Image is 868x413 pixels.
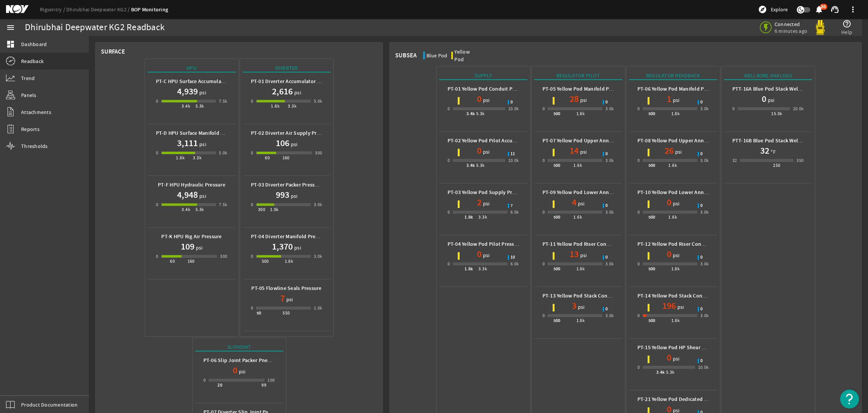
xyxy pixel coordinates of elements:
div: 10.0k [508,157,519,164]
span: psi [194,244,203,251]
mat-icon: support_agent [830,5,839,14]
div: 5.3k [666,368,675,376]
b: PT-09 Yellow Pod Lower Annular Pilot Pressure [542,189,653,196]
span: psi [576,303,585,311]
h1: 0 [667,196,671,208]
div: 3.4k [656,368,665,376]
div: 1.8k [671,110,680,117]
div: 60 [170,257,175,265]
div: 0 [156,97,158,105]
b: PT-06 Slip Joint Packer Pneumatic Pressure [203,357,306,364]
h1: 0 [233,364,237,376]
div: 0 [542,260,545,268]
div: 500 [553,317,561,324]
div: 3.0k [700,105,709,112]
h1: 26 [665,145,674,157]
div: 500 [553,213,561,221]
div: 0 [203,376,206,384]
div: 3.4k [182,206,190,213]
div: 20.0k [793,105,804,112]
div: 500 [262,257,269,265]
b: PT-01 Diverter Accumulator Pressure [251,78,338,85]
div: 1.8k [671,265,680,273]
span: Connected [775,21,807,28]
span: 10 [510,255,515,260]
div: 1.6k [668,162,677,169]
div: Dhirubhai Deepwater KG2 Readback [25,24,165,31]
div: 0 [156,149,158,157]
span: 11 [510,152,515,156]
b: PT-03 Yellow Pod Supply Pressure [448,189,527,196]
b: PT-14 Yellow Pod Stack Connector Regulator Pressure [637,292,764,299]
div: 0 [637,208,640,216]
span: psi [671,355,680,362]
div: 6.0k [510,208,519,216]
button: more_vert [844,0,862,18]
div: 3.0k [314,201,322,208]
span: psi [293,244,301,251]
div: 50 [257,309,261,317]
span: 0 [510,100,513,105]
div: 3.3k [193,154,202,162]
div: 1.0k [314,304,322,312]
div: 1.8k [285,257,293,265]
h1: 1 [667,93,671,105]
div: 500 [648,162,656,169]
span: psi [481,96,490,104]
b: PT-02 Yellow Pod Pilot Accumulator Pressure [448,137,553,144]
div: 3.4k [466,162,475,169]
span: 0 [605,255,608,260]
h1: 7 [280,292,285,304]
span: 0 [700,359,703,363]
div: 1.8k [176,154,185,162]
span: psi [198,140,206,148]
div: 0 [251,149,253,157]
span: psi [481,148,490,156]
div: 10.0k [508,105,519,112]
div: 5.3k [476,110,485,117]
div: 3.0k [700,157,709,164]
div: 5.3k [196,206,204,213]
span: Reports [21,125,40,133]
h1: 0 [762,93,766,105]
span: °F [769,148,776,156]
div: HPU [148,64,236,72]
span: Help [841,28,852,36]
mat-icon: explore [758,5,767,14]
a: Rigsentry [40,6,66,13]
div: 0 [732,105,735,112]
span: 0 [700,100,703,105]
div: 500 [553,265,561,273]
b: PT-12 Yellow Pod Riser Connector Regulator Pressure [637,240,763,248]
div: 1.8k [271,102,280,110]
a: Dhirubhai Deepwater KG2 [66,6,131,13]
div: 500 [648,317,656,324]
b: PT-D HPU Surface Manifold Pressure [156,129,241,137]
b: PT-10 Yellow Pod Lower Annular Pressure [637,189,735,196]
div: 3.0k [314,253,322,260]
div: Supply [439,72,527,80]
mat-icon: menu [6,23,15,32]
div: 1.6k [668,213,677,221]
mat-icon: dashboard [6,40,15,49]
div: Yellow Pod [454,48,479,63]
div: 99 [261,381,266,389]
div: Regulator Readback [629,72,717,80]
h1: 0 [477,248,481,260]
b: PT-05 Flowline Seals Pressure [251,285,321,292]
b: PT-13 Yellow Pod Stack Connector Regulator Pilot Pressure [542,292,681,299]
a: BOP Monitoring [131,6,168,13]
div: Slipjoint [195,343,283,351]
div: 0 [542,105,545,112]
button: Explore [755,3,791,15]
div: 0 [448,105,450,112]
span: 0 [700,152,703,156]
div: 0 [448,157,450,164]
div: 3.0k [700,260,709,268]
div: 5.0k [314,97,322,105]
b: PT-03 Diverter Packer Pressure [251,181,323,188]
b: PT-21 Yellow Pod Dedicated Shear Accumlator Bank Pressure [637,396,780,403]
div: 160 [283,154,290,162]
span: psi [198,89,206,96]
span: psi [671,251,680,259]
